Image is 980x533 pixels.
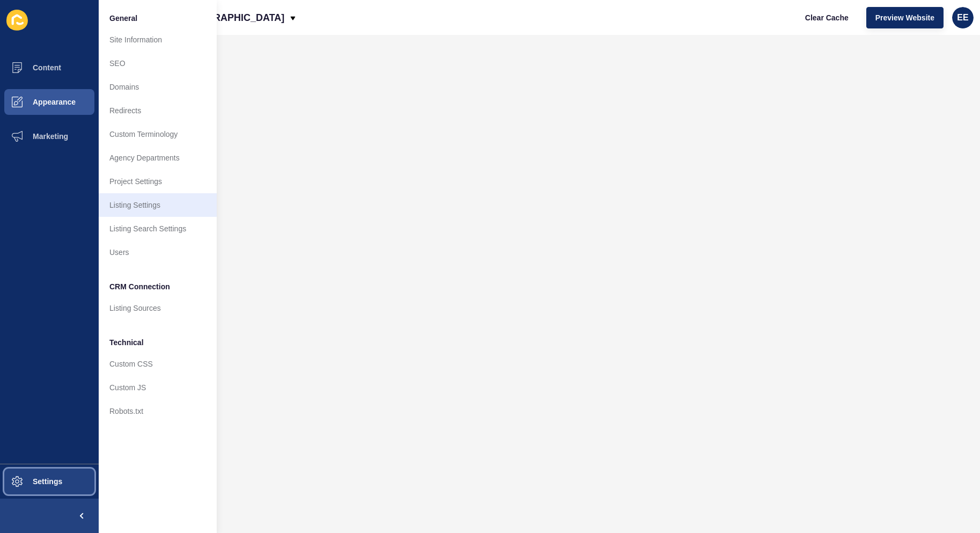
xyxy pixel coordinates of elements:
[109,337,144,348] span: Technical
[109,13,137,24] span: General
[99,28,217,52] a: Site Information
[796,7,858,28] button: Clear Cache
[99,399,217,423] a: Robots.txt
[866,7,944,28] button: Preview Website
[805,12,849,23] span: Clear Cache
[99,352,217,376] a: Custom CSS
[99,376,217,399] a: Custom JS
[109,281,170,292] span: CRM Connection
[99,52,217,75] a: SEO
[99,146,217,170] a: Agency Departments
[99,193,217,217] a: Listing Settings
[99,217,217,240] a: Listing Search Settings
[99,35,980,533] iframe: To enrich screen reader interactions, please activate Accessibility in Grammarly extension settings
[99,240,217,264] a: Users
[99,170,217,193] a: Project Settings
[99,296,217,320] a: Listing Sources
[99,75,217,99] a: Domains
[99,122,217,146] a: Custom Terminology
[957,12,968,23] span: EE
[875,12,934,23] span: Preview Website
[99,99,217,122] a: Redirects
